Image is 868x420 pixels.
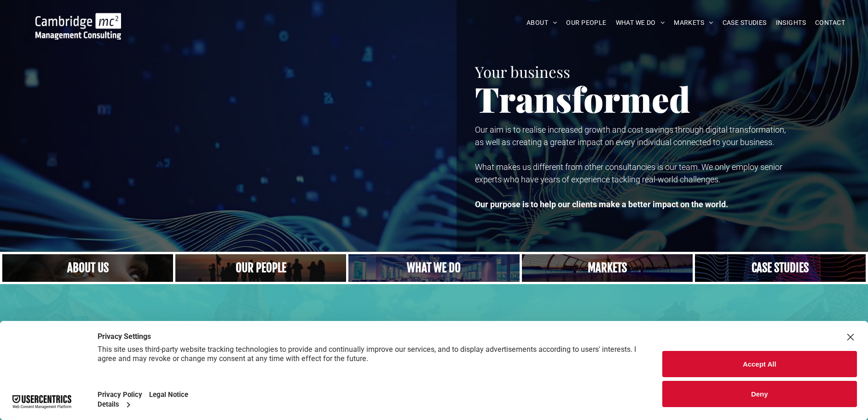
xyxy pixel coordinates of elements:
a: MARKETS [669,16,718,30]
iframe: profile [4,13,144,84]
a: Your Business Transformed | Cambridge Management Consulting [35,14,121,24]
a: CASE STUDIES | See an Overview of All Our Case Studies | Cambridge Management Consulting [695,254,866,282]
a: ABOUT [522,16,562,30]
strong: Our purpose is to help our clients make a better impact on the world. [475,199,728,209]
a: Telecoms | Decades of Experience Across Multiple Industries & Regions [522,254,693,282]
span: What makes us different from other consultancies is our team. We only employ senior experts who h... [475,162,782,184]
a: CASE STUDIES [718,16,771,30]
span: Transformed [475,76,690,122]
span: Our aim is to realise increased growth and cost savings through digital transformation, as well a... [475,125,786,147]
a: INSIGHTS [771,16,810,30]
a: A yoga teacher lifting his whole body off the ground in the peacock pose [348,254,519,282]
a: OUR PEOPLE [561,16,611,30]
a: CONTACT [810,16,850,30]
a: A crowd in silhouette at sunset, on a rise or lookout point [175,254,346,282]
img: Go to Homepage [35,13,121,40]
span: Your business [475,61,570,82]
a: Close up of woman's face, centered on her eyes [2,254,173,282]
a: WHAT WE DO [611,16,670,30]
